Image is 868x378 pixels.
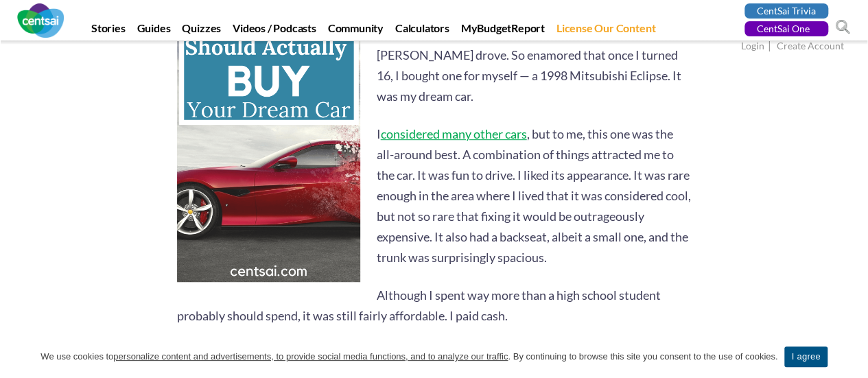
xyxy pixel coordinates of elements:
[741,40,764,54] a: Login
[323,21,388,40] a: Community
[177,21,226,40] a: Quizzes
[177,285,692,326] p: Although I spent way more than a high school student probably should spend, it was still fairly a...
[777,40,844,54] a: Create Account
[177,123,692,268] p: I , but to me, this one was the all-around best. A combination of things attracted me to the car....
[766,38,775,54] span: |
[844,350,858,364] a: I agree
[177,8,360,283] img: Here’s Why You Should Actually Buy Your Dream Car
[228,21,321,40] a: Videos / Podcasts
[390,21,454,40] a: Calculators
[40,350,777,364] span: We use cookies to . By continuing to browse this site you consent to the use of cookies.
[456,21,550,40] a: MyBudgetReport
[113,351,508,362] u: personalize content and advertisements, to provide social media functions, and to analyze our tra...
[744,21,828,36] a: CentSai One
[177,3,692,106] p: For my 12th birthday, my parents got me a DVD of . I was enamored by the bright-green car that [P...
[86,21,130,40] a: Stories
[381,126,527,141] a: considered many other cars
[132,21,176,40] a: Guides
[784,346,827,367] a: I agree
[552,21,660,40] a: License Our Content
[17,3,64,38] img: CentSai
[744,3,828,19] a: CentSai Trivia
